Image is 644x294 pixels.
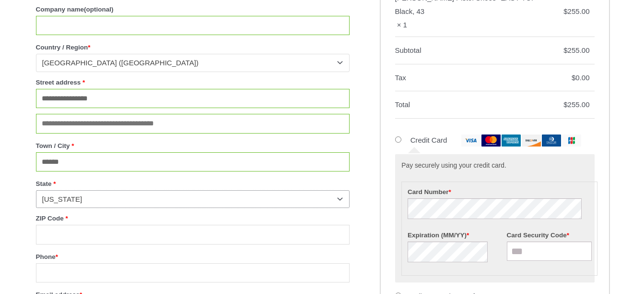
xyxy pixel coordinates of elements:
[563,7,589,15] bdi: 255.00
[397,18,407,32] strong: × 1
[408,229,492,242] label: Expiration (MM/YY)
[572,73,590,82] bdi: 0.00
[84,6,113,13] span: (optional)
[542,135,561,147] img: dinersclub
[395,37,560,64] th: Subtotal
[36,3,350,16] label: Company name
[42,195,335,204] span: New Jersey
[401,182,597,276] fieldset: Payment Info
[563,46,589,54] bdi: 255.00
[481,135,501,147] img: mastercard
[562,135,581,147] img: jcb
[507,229,592,242] label: Card Security Code
[410,136,581,144] label: Credit Card
[42,58,335,68] span: United States (US)
[401,161,587,171] p: Pay securely using your credit card.
[395,91,560,119] th: Total
[408,185,592,198] label: Card Number
[502,135,521,147] img: amex
[36,54,350,72] span: Country / Region
[461,135,480,147] img: visa
[563,7,567,15] span: $
[36,190,350,208] span: State
[395,64,560,92] th: Tax
[563,100,567,109] span: $
[36,76,350,89] label: Street address
[572,73,575,82] span: $
[563,100,589,109] bdi: 255.00
[36,250,350,263] label: Phone
[36,41,350,54] label: Country / Region
[522,135,541,147] img: discover
[36,139,350,152] label: Town / City
[563,46,567,54] span: $
[36,212,350,225] label: ZIP Code
[36,177,350,190] label: State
